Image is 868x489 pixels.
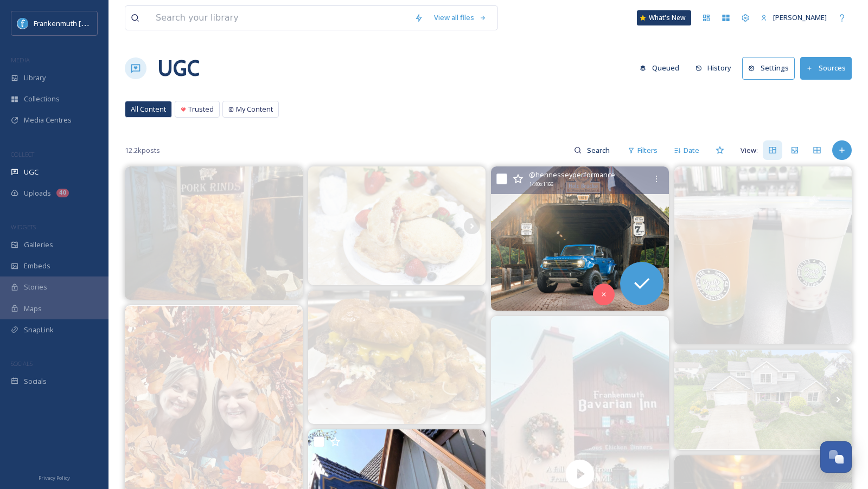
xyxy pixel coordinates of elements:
[11,223,36,231] span: WIDGETS
[674,166,852,344] img: 🎉🧋 Double Punch Tuesday is Here! 🧋🎉 Buy a bubble tea and get double punches on your loyalty card—...
[157,52,200,85] a: UGC
[24,282,47,292] span: Stories
[529,181,553,188] span: 1440 x 1166
[637,10,691,25] a: What's New
[742,57,795,79] button: Settings
[634,57,685,79] button: Queued
[755,7,832,28] a: [PERSON_NAME]
[11,150,34,158] span: COLLECT
[24,240,53,250] span: Galleries
[529,170,615,180] span: @ hennesseyperformance
[820,441,852,473] button: Open Chat
[637,145,658,156] span: Filters
[24,304,42,314] span: Maps
[24,376,47,387] span: Socials
[11,359,33,368] span: SOCIALS
[690,57,743,79] a: History
[308,166,486,285] img: ✨ A Zehnder’s Classic ✨ Our famous Pie Cookies have been delighting guests for generations — bake...
[742,57,800,79] a: Settings
[150,6,409,30] input: Search your library
[236,104,273,114] span: My Content
[773,12,827,22] span: [PERSON_NAME]
[800,57,852,79] button: Sources
[125,166,303,300] img: Do you eat pork rinds? We make them fresh daily.
[17,18,28,29] img: Social%20Media%20PFP%202025.jpg
[24,167,39,177] span: UGC
[674,350,852,449] img: 🚨 An additional $20k price reduction!! 🚨 This house is a beauty in Frankenmuth! Frankenmuth Schoo...
[491,166,669,310] img: The official vehicle of #Oktoberfest 🇩🇪 #HennesseyPerformance #Frankenmuth #Oktoberfest2025 #Bron...
[39,471,70,484] a: Privacy Policy
[24,261,50,271] span: Embeds
[634,57,690,79] a: Queued
[308,291,486,424] img: The Smokehaus Burger is one of our most popular items.
[39,474,70,481] span: Privacy Policy
[24,325,54,335] span: SnapLink
[34,18,116,28] span: Frankenmuth [US_STATE]
[741,145,758,156] span: View:
[131,104,166,114] span: All Content
[24,73,46,83] span: Library
[582,139,617,161] input: Search
[24,188,51,198] span: Uploads
[125,145,160,156] span: 12.2k posts
[690,57,737,79] button: History
[24,94,60,104] span: Collections
[429,7,492,28] a: View all files
[24,115,72,125] span: Media Centres
[684,145,699,156] span: Date
[188,104,214,114] span: Trusted
[11,56,30,64] span: MEDIA
[56,189,69,197] div: 40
